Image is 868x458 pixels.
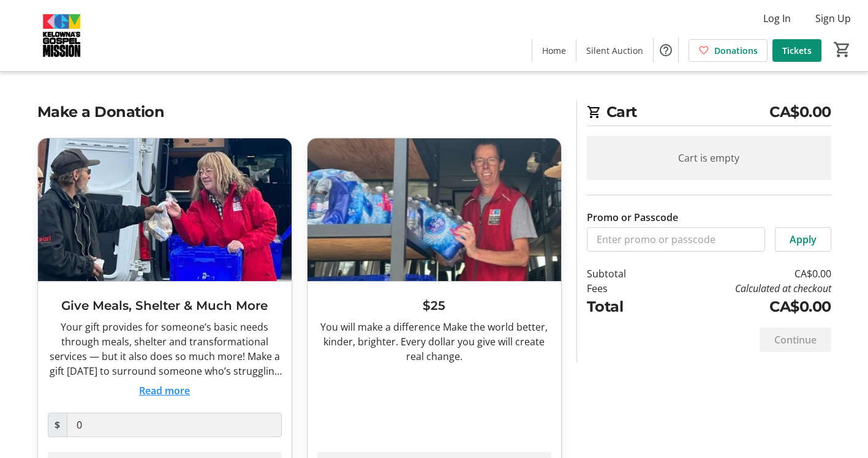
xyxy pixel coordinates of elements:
[139,383,190,398] button: Read more
[763,11,791,26] span: Log In
[48,320,282,378] div: Your gift provides for someone’s basic needs through meals, shelter and transformational services...
[657,281,831,296] td: Calculated at checkout
[753,9,801,28] button: Log In
[48,296,282,315] h3: Give Meals, Shelter & Much More
[587,210,678,225] label: Promo or Passcode
[714,44,758,57] span: Donations
[587,101,831,126] h2: Cart
[576,39,653,62] a: Silent Auction
[790,232,817,247] span: Apply
[775,227,831,252] button: Apply
[654,38,678,62] button: Help
[308,138,561,281] img: $25
[7,5,116,66] img: Kelowna's Gospel Mission's Logo
[67,413,282,437] input: Donation Amount
[587,296,658,318] td: Total
[689,39,768,62] a: Donations
[586,44,643,57] span: Silent Auction
[587,266,658,281] td: Subtotal
[782,44,812,57] span: Tickets
[48,413,67,437] span: $
[815,11,851,26] span: Sign Up
[587,281,658,296] td: Fees
[806,9,861,28] button: Sign Up
[587,136,831,180] div: Cart is empty
[587,227,765,252] input: Enter promo or passcode
[317,296,551,315] h3: $25
[38,138,292,281] img: Give Meals, Shelter & Much More
[769,101,831,123] span: CA$0.00
[542,44,566,57] span: Home
[532,39,576,62] a: Home
[317,320,551,364] div: You will make a difference Make the world better, kinder, brighter. Every dollar you give will cr...
[657,266,831,281] td: CA$0.00
[657,296,831,318] td: CA$0.00
[37,101,562,123] h2: Make a Donation
[772,39,821,62] a: Tickets
[831,39,853,61] button: Cart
